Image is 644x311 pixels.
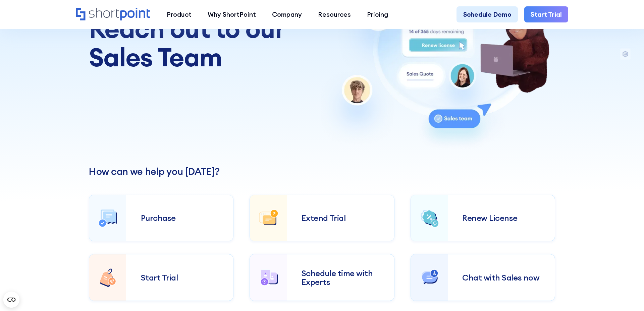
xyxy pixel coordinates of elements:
[302,269,380,287] div: Schedule time with Experts
[457,6,518,22] a: Schedule Demo
[462,213,540,222] div: Renew License
[310,6,359,22] a: Resources
[167,10,192,19] div: Product
[359,6,396,22] a: Pricing
[610,279,644,311] iframe: Chat Widget
[3,292,19,308] button: Open CMP widget
[200,6,264,22] a: Why ShortPoint
[367,10,388,19] div: Pricing
[524,6,568,22] a: Start Trial
[264,6,310,22] a: Company
[250,254,394,301] a: Schedule time with Experts
[302,213,380,222] div: Extend Trial
[208,10,256,19] div: Why ShortPoint
[272,10,302,19] div: Company
[318,10,351,19] div: Resources
[462,273,540,282] div: Chat with Sales now
[141,273,219,282] div: Start Trial
[411,195,555,241] a: Renew License
[411,254,555,301] a: Chat with Sales now
[89,166,555,177] h2: How can we help you [DATE]?
[159,6,200,22] a: Product
[89,254,233,301] a: Start Trial
[89,195,233,241] a: Purchase
[141,213,219,222] div: Purchase
[250,195,394,241] a: Extend Trial
[76,8,151,22] a: Home
[89,14,304,71] h1: Reach out to our Sales Team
